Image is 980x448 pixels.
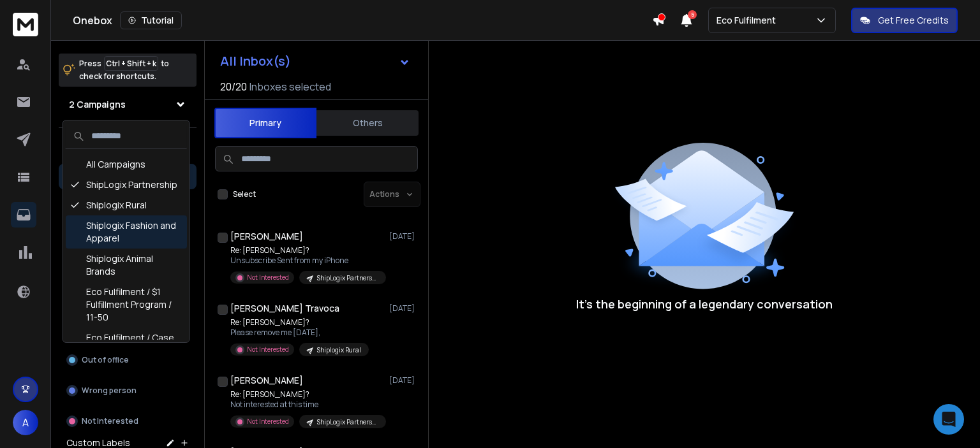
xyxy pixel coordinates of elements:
[933,404,964,435] div: Open Intercom Messenger
[66,154,187,175] div: All Campaigns
[317,273,378,283] p: ShipLogix Partnership
[66,175,187,195] div: ShipLogix Partnership
[688,10,697,19] span: 5
[66,195,187,215] div: Shiplogix Rural
[716,14,781,27] p: Eco Fulfilment
[66,282,187,328] div: Eco Fulfilment / $1 Fulfillment Program / 11-50
[230,400,383,410] p: Not interested at this time
[317,345,361,355] p: Shiplogix Rural
[230,302,339,315] h1: [PERSON_NAME] Travoca
[389,303,418,314] p: [DATE]
[878,14,949,27] p: Get Free Credits
[230,230,303,243] h1: [PERSON_NAME]
[214,108,316,138] button: Primary
[13,410,38,435] span: A
[82,386,137,396] p: Wrong person
[576,295,833,313] p: It’s the beginning of a legendary conversation
[66,328,187,361] div: Eco Fulfilment / Case Study / 11-50
[247,417,289,426] p: Not Interested
[249,79,331,94] h3: Inboxes selected
[59,138,197,156] h3: Filters
[389,375,418,386] p: [DATE]
[230,245,383,256] p: Re: [PERSON_NAME]?
[247,273,289,282] p: Not Interested
[317,417,378,427] p: ShipLogix Partnership
[220,79,247,94] span: 20 / 20
[230,317,369,328] p: Re: [PERSON_NAME]?
[69,98,126,111] h1: 2 Campaigns
[230,256,383,266] p: Unsubscribe Sent from my iPhone
[247,345,289,354] p: Not Interested
[82,416,138,426] p: Not Interested
[230,389,383,400] p: Re: [PERSON_NAME]?
[104,56,158,71] span: Ctrl + Shift + k
[230,328,369,338] p: Please remove me [DATE],
[66,215,187,249] div: Shiplogix Fashion and Apparel
[389,231,418,242] p: [DATE]
[220,55,291,68] h1: All Inbox(s)
[66,249,187,282] div: Shiplogix Animal Brands
[79,57,169,83] p: Press to check for shortcuts.
[120,11,182,29] button: Tutorial
[82,355,129,365] p: Out of office
[233,189,256,199] label: Select
[230,374,303,387] h1: [PERSON_NAME]
[73,11,652,29] div: Onebox
[316,109,419,137] button: Others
